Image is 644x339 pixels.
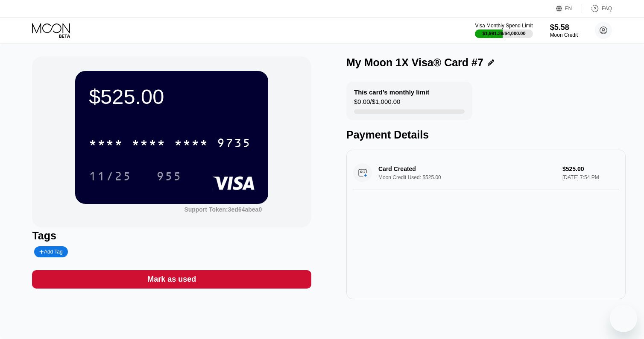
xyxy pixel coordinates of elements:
div: Add Tag [34,246,67,257]
div: FAQ [602,6,612,12]
iframe: Button to launch messaging window [610,305,637,332]
div: Moon Credit [550,32,578,38]
div: $5.58Moon Credit [550,23,578,38]
div: Visa Monthly Spend Limit$1,991.39/$4,000.00 [475,23,533,38]
div: Add Tag [39,249,62,255]
div: Mark as used [32,270,311,289]
div: Tags [32,230,311,242]
div: $5.58 [550,23,578,32]
div: This card’s monthly limit [354,88,429,96]
div: 955 [156,171,182,184]
div: FAQ [582,4,612,13]
div: 9735 [217,137,251,151]
div: 11/25 [89,171,132,184]
div: Mark as used [147,274,196,284]
div: Support Token: 3ed64abea0 [184,206,262,213]
div: Support Token:3ed64abea0 [184,206,262,213]
div: $1,991.39 / $4,000.00 [483,31,526,36]
div: $525.00 [89,85,255,109]
div: 955 [150,165,188,187]
div: EN [565,6,572,12]
div: $0.00 / $1,000.00 [354,98,400,109]
div: EN [556,4,582,13]
div: My Moon 1X Visa® Card #7 [346,56,483,69]
div: 11/25 [82,165,138,187]
div: Visa Monthly Spend Limit [475,23,533,29]
div: Payment Details [346,129,626,141]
